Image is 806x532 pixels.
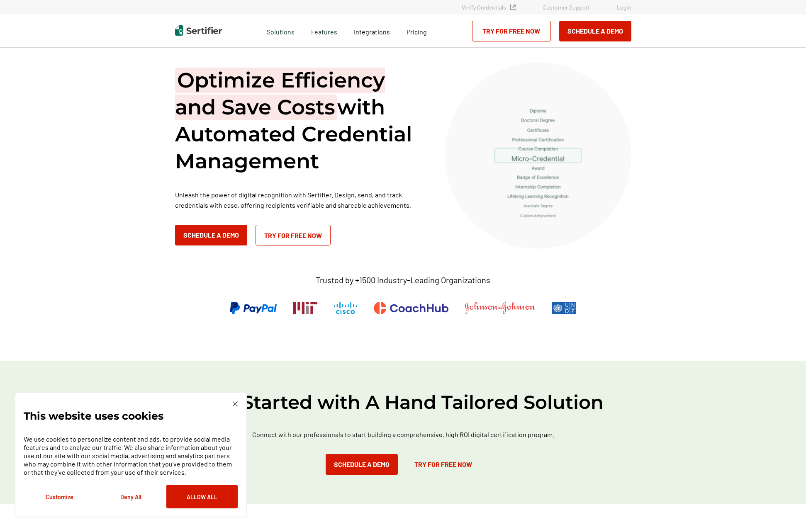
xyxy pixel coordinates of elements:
[175,225,247,245] button: Schedule a Demo
[354,26,390,36] a: Integrations
[175,67,424,175] h1: with Automated Credential Management
[407,26,427,36] a: Pricing
[166,485,238,508] button: Allow All
[293,302,317,314] img: Massachusetts Institute of Technology
[233,401,238,406] img: Cookie Popup Close
[543,4,590,11] a: Customer Support
[24,485,95,508] button: Customize
[230,302,277,314] img: PayPal
[462,4,516,11] a: Verify Credentials
[334,302,357,314] img: Cisco
[465,302,535,314] img: Johnson & Johnson
[267,26,295,36] span: Solutions
[407,28,427,36] span: Pricing
[311,26,337,36] span: Features
[524,204,553,208] g: Associate Degree
[326,454,398,475] button: Schedule a Demo
[95,485,166,508] button: Deny All
[559,21,631,41] button: Schedule a Demo
[175,25,222,36] img: Sertifier | Digital Credentialing Platform
[552,302,576,314] img: UNDP
[406,454,480,475] a: Try for Free Now
[256,225,331,245] a: Try for Free Now
[510,5,516,10] img: Verified
[24,412,163,420] p: This website uses cookies
[175,189,424,210] p: Unleash the power of digital recognition with Sertifier. Design, send, and track credentials with...
[175,68,385,120] span: Optimize Efficiency and Save Costs
[374,302,448,314] img: CoachHub
[154,390,652,414] h2: Get Started with A Hand Tailored Solution
[24,435,238,476] p: We use cookies to personalize content and ads, to provide social media features and to analyze ou...
[354,28,390,36] span: Integrations
[617,4,631,11] a: Login
[229,429,577,440] p: Connect with our professionals to start building a comprehensive, high ROI digital certification ...
[316,275,490,285] p: Trusted by +1500 Industry-Leading Organizations
[472,21,551,41] a: Try for Free Now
